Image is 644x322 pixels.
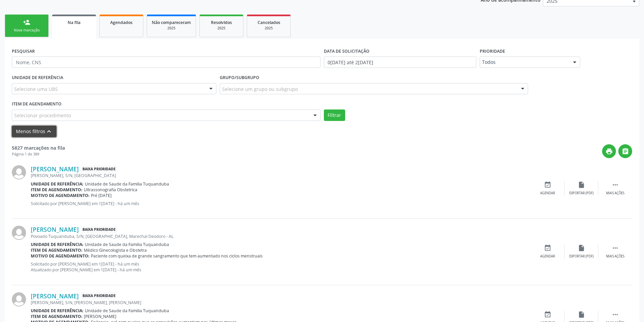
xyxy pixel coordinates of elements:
[85,242,169,247] span: Unidade de Saude da Familia Tuquanduba
[12,151,65,157] div: Página 1 de 389
[12,226,26,240] img: img
[211,20,232,25] span: Resolvidos
[84,247,147,253] span: Médico Ginecologista e Obstetra
[84,314,116,319] span: [PERSON_NAME]
[85,181,169,187] span: Unidade de Saude da Familia Tuquanduba
[12,165,26,179] img: img
[252,26,286,31] div: 2025
[220,73,259,83] label: Grupo/Subgrupo
[578,181,585,189] i: insert_drive_file
[578,244,585,252] i: insert_drive_file
[258,20,280,25] span: Cancelados
[205,26,238,31] div: 2025
[45,128,53,135] i: keyboard_arrow_up
[81,292,117,299] span: Baixa Prioridade
[544,311,551,318] i: event_available
[91,193,112,198] span: Pré [DATE]
[12,56,320,68] input: Nome, CNS
[544,181,551,189] i: event_available
[12,99,62,109] label: Item de agendamento
[31,261,531,273] p: Solicitado por [PERSON_NAME] em 1[DATE] - há um mês Atualizado por [PERSON_NAME] em 1[DATE] - há ...
[612,311,619,318] i: 
[68,20,80,25] span: Na fila
[152,26,191,31] div: 2025
[31,247,82,253] b: Item de agendamento:
[31,226,79,233] a: [PERSON_NAME]
[31,193,90,198] b: Motivo de agendamento:
[612,244,619,252] i: 
[31,201,531,206] p: Solicitado por [PERSON_NAME] em 1[DATE] - há um mês
[12,126,56,138] button: Menos filtroskeyboard_arrow_up
[81,166,117,173] span: Baixa Prioridade
[10,28,44,33] div: Nova marcação
[12,46,35,56] label: PESQUISAR
[12,145,65,151] strong: 5827 marcações na fila
[578,311,585,318] i: insert_drive_file
[544,244,551,252] i: event_available
[31,173,531,178] div: [PERSON_NAME], S/N, [GEOGRAPHIC_DATA]
[324,109,345,121] button: Filtrar
[612,181,619,189] i: 
[23,19,30,26] div: person_add
[31,242,84,247] b: Unidade de referência:
[606,191,624,196] div: Mais ações
[152,20,191,25] span: Não compareceram
[480,46,505,56] label: Prioridade
[31,300,531,305] div: [PERSON_NAME], S/N, [PERSON_NAME], [PERSON_NAME]
[81,226,117,233] span: Baixa Prioridade
[222,85,298,93] span: Selecione um grupo ou subgrupo
[618,144,632,158] button: 
[31,308,84,314] b: Unidade de referência:
[569,254,594,259] div: Exportar (PDF)
[12,73,63,83] label: UNIDADE DE REFERÊNCIA
[84,187,137,193] span: Ultrassonografia Obstetrica
[605,148,613,155] i: print
[31,187,82,193] b: Item de agendamento:
[540,254,555,259] div: Agendar
[540,191,555,196] div: Agendar
[31,253,90,259] b: Motivo de agendamento:
[110,20,133,25] span: Agendados
[602,144,616,158] button: print
[31,181,84,187] b: Unidade de referência:
[606,254,624,259] div: Mais ações
[569,191,594,196] div: Exportar (PDF)
[324,56,476,68] input: Selecione um intervalo
[31,165,79,173] a: [PERSON_NAME]
[31,314,82,319] b: Item de agendamento:
[324,46,369,56] label: DATA DE SOLICITAÇÃO
[85,308,169,314] span: Unidade de Saude da Familia Tuquanduba
[14,112,71,119] span: Selecionar procedimento
[482,59,566,66] span: Todos
[31,292,79,300] a: [PERSON_NAME]
[31,233,531,239] div: Povoado Tuquanduba, S/N, [GEOGRAPHIC_DATA], Marechal Deodoro - AL
[91,253,263,259] span: Paciente com queixa de grande sangramento que tem aumentado nos ciclos menstruais
[14,85,58,93] span: Selecione uma UBS
[622,148,629,155] i: 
